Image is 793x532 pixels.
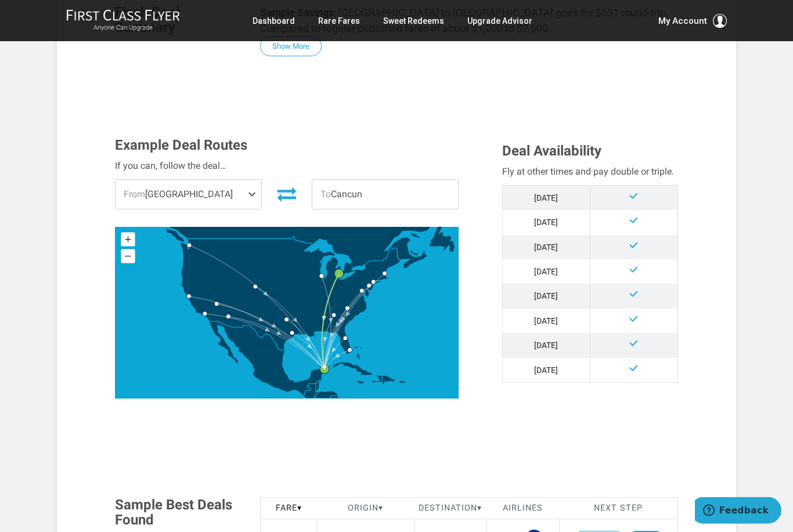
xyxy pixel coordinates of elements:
[383,10,444,31] a: Sweet Redeems
[502,165,678,180] div: Fly at other times and pay double or triple.
[66,9,180,21] img: First Class Flyer
[414,498,486,520] th: Destination
[115,137,247,154] span: Example Deal Routes
[379,504,383,513] span: ▾
[502,186,590,211] td: [DATE]
[312,180,458,209] span: Cancun
[357,382,365,385] path: Jamaica
[318,498,414,520] th: Origin
[186,295,196,299] g: San Francisco
[502,211,590,235] td: [DATE]
[124,189,145,200] span: From
[502,334,590,358] td: [DATE]
[304,385,319,401] path: Guatemala
[284,318,294,323] g: Dallas
[115,159,459,174] div: If you can, follow the deal…
[502,236,590,260] td: [DATE]
[502,260,590,284] td: [DATE]
[115,498,243,529] h3: Sample Best Deals Found
[502,143,601,160] span: Deal Availability
[271,182,303,207] button: Invert Route Direction
[367,284,377,289] g: Philadelphia
[560,498,678,520] th: Next Step
[334,270,351,279] g: Detroit
[260,37,322,57] button: Show More
[214,302,224,307] g: Las Vegas
[66,24,180,32] small: Anyone Can Upgrade
[253,10,295,31] a: Dashboard
[315,392,338,403] path: Honduras
[486,498,559,520] th: Airlines
[209,321,325,397] path: Mexico
[261,498,318,520] th: Fare
[381,376,395,385] path: Dominican Republic
[502,284,590,309] td: [DATE]
[502,309,590,334] td: [DATE]
[695,497,781,526] iframe: Opens a widget where you can find more information
[383,272,392,277] g: Boston
[116,180,261,209] span: [GEOGRAPHIC_DATA]
[290,331,300,336] g: Houston
[318,10,360,31] a: Rare Fares
[399,382,406,384] path: Puerto Rico
[331,313,341,318] g: Atlanta
[477,504,482,513] span: ▾
[359,289,369,294] g: Washington DC
[321,396,338,412] path: Nicaragua
[319,274,329,279] g: Chicago
[315,382,319,392] path: Belize
[320,365,337,375] g: Cancun
[66,9,180,32] a: First Class FlyerAnyone Can Upgrade
[297,504,302,513] span: ▾
[502,359,590,383] td: [DATE]
[320,189,331,200] span: To
[372,376,383,383] path: Haiti
[253,285,263,289] g: Denver
[658,14,727,28] button: My Account
[203,312,212,317] g: Los Angeles
[187,244,197,248] g: Seattle
[345,307,355,312] g: Charlotte
[658,14,707,28] span: My Account
[467,10,532,31] a: Upgrade Advisor
[371,280,381,285] g: New York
